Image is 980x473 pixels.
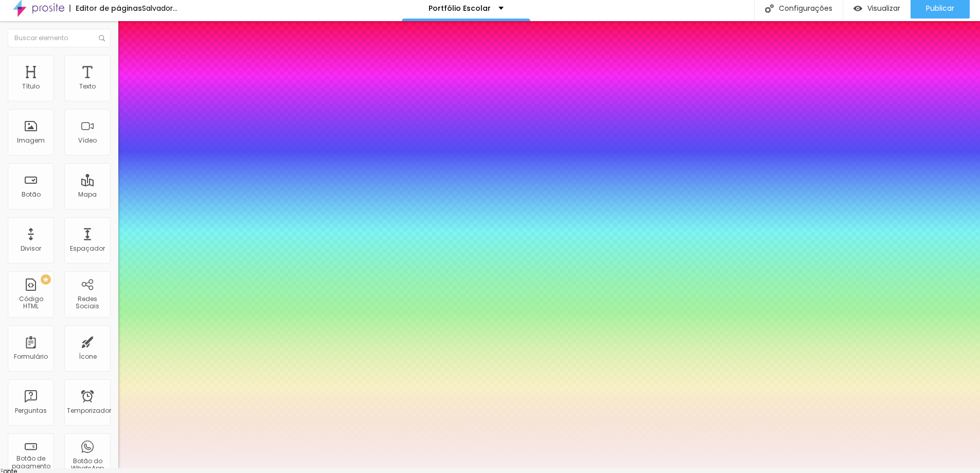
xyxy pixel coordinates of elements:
[8,29,111,47] input: Buscar elemento
[17,136,45,145] font: Imagem
[926,3,954,13] font: Publicar
[19,294,43,310] font: Código HTML
[76,294,99,310] font: Redes Sociais
[99,35,105,41] img: Ícone
[78,136,97,145] font: Vídeo
[79,352,97,361] font: Ícone
[70,244,105,253] font: Espaçador
[429,3,491,13] font: Portfólio Escolar
[12,454,50,470] font: Botão de pagamento
[765,4,774,13] img: Ícone
[779,3,832,13] font: Configurações
[15,406,47,415] font: Perguntas
[71,457,104,472] font: Botão do WhatsApp
[21,244,41,253] font: Divisor
[76,3,142,13] font: Editor de páginas
[78,190,97,199] font: Mapa
[142,3,177,13] font: Salvador...
[22,190,41,199] font: Botão
[14,352,48,361] font: Formulário
[867,3,900,13] font: Visualizar
[67,406,111,415] font: Temporizador
[853,4,862,13] img: view-1.svg
[22,82,40,91] font: Título
[79,82,96,91] font: Texto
